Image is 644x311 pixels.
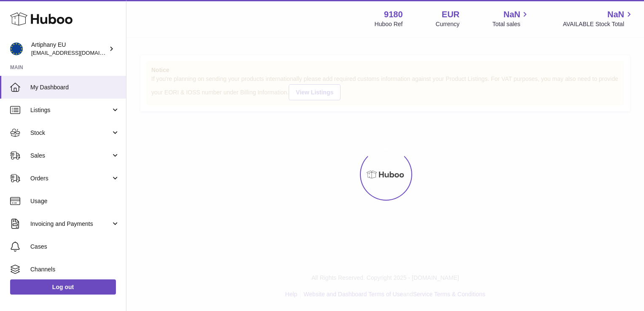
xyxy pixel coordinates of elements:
span: Usage [30,197,120,205]
span: [EMAIL_ADDRESS][DOMAIN_NAME] [31,49,124,56]
a: NaN AVAILABLE Stock Total [563,9,634,28]
strong: EUR [442,9,459,20]
div: Huboo Ref [375,20,403,28]
div: Currency [436,20,460,28]
span: Listings [30,106,111,114]
div: Artiphany EU [31,41,107,57]
a: NaN Total sales [492,9,530,28]
span: Channels [30,265,120,273]
span: My Dashboard [30,83,120,91]
span: Sales [30,152,111,160]
span: Invoicing and Payments [30,220,111,228]
img: internalAdmin-9180@internal.huboo.com [10,43,23,55]
span: Stock [30,129,111,137]
span: NaN [503,9,520,20]
span: AVAILABLE Stock Total [563,20,634,28]
span: NaN [607,9,624,20]
span: Cases [30,243,120,251]
span: Total sales [492,20,530,28]
span: Orders [30,174,111,182]
strong: 9180 [384,9,403,20]
a: Log out [10,279,116,295]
